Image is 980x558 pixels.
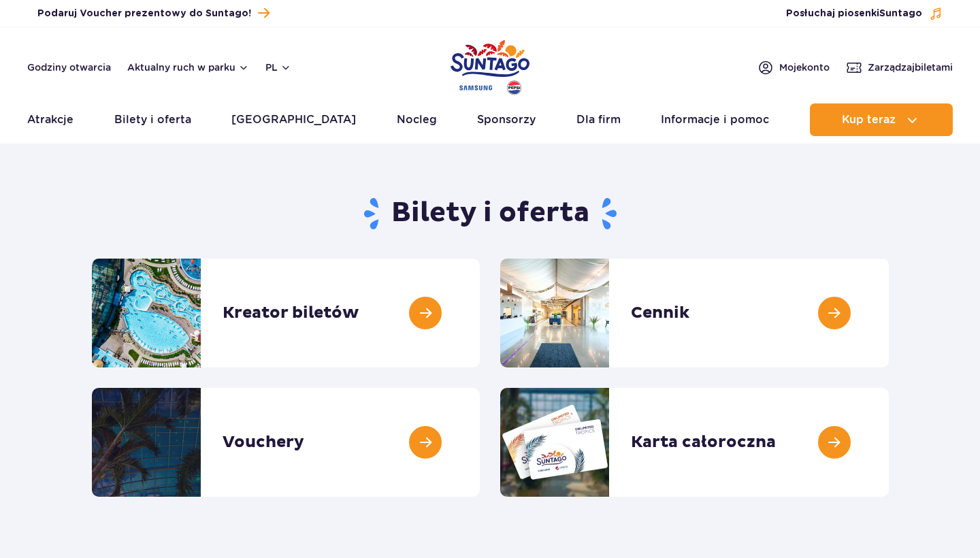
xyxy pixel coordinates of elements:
[786,7,922,20] span: Posłuchaj piosenki
[779,61,830,74] span: Moje konto
[879,9,922,18] span: Suntago
[757,59,830,76] a: Mojekonto
[127,62,249,73] button: Aktualny ruch w parku
[397,103,437,136] a: Nocleg
[846,59,953,76] a: Zarządzajbiletami
[114,103,191,136] a: Bilety i oferta
[27,61,111,74] a: Godziny otwarcia
[231,103,356,136] a: [GEOGRAPHIC_DATA]
[868,61,953,74] span: Zarządzaj biletami
[576,103,621,136] a: Dla firm
[265,61,291,74] button: pl
[477,103,536,136] a: Sponsorzy
[37,7,251,20] span: Podaruj Voucher prezentowy do Suntago!
[37,4,269,22] a: Podaruj Voucher prezentowy do Suntago!
[786,7,943,20] button: Posłuchaj piosenkiSuntago
[92,196,889,231] h1: Bilety i oferta
[451,34,529,97] a: Park of Poland
[661,103,769,136] a: Informacje i pomoc
[810,103,953,136] button: Kup teraz
[842,114,896,126] span: Kup teraz
[27,103,73,136] a: Atrakcje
